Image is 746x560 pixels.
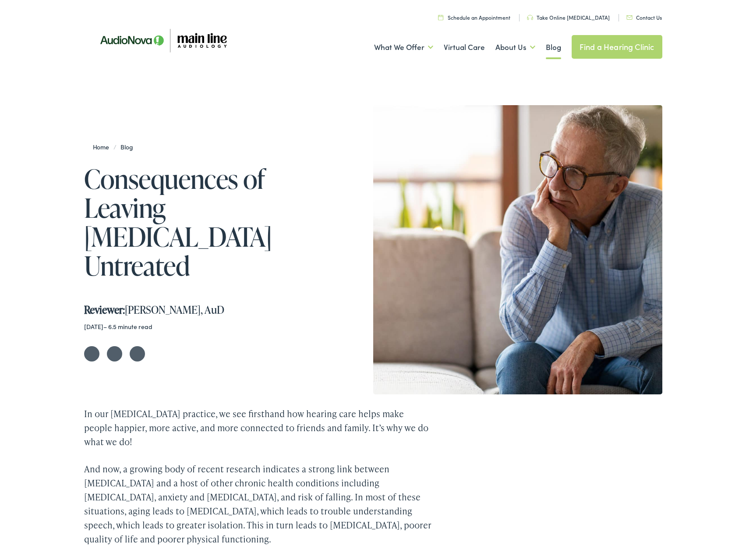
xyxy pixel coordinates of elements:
[84,462,431,546] p: And now, a growing body of recent research indicates a strong link between [MEDICAL_DATA] and a h...
[444,31,485,64] a: Virtual Care
[438,14,443,20] img: utility icon
[84,323,350,330] div: – 6.5 minute read
[626,14,662,21] a: Contact Us
[93,142,138,151] span: /
[495,31,535,64] a: About Us
[626,15,633,20] img: utility icon
[373,105,662,394] img: Man sitting on the couch thinking about his hearing loss in Philadelphia, PA
[107,346,122,362] a: Share on Facebook
[84,407,431,449] p: In our [MEDICAL_DATA] practice, we see firsthand how hearing care helps make people happier, more...
[527,15,533,20] img: utility icon
[93,142,113,151] a: Home
[84,302,125,317] strong: Reviewer:
[438,14,510,21] a: Schedule an Appointment
[546,31,561,64] a: Blog
[374,31,433,64] a: What We Offer
[527,14,610,21] a: Take Online [MEDICAL_DATA]
[116,142,137,151] a: Blog
[84,164,350,280] h1: Consequences of Leaving [MEDICAL_DATA] Untreated
[130,346,145,362] a: Share on LinkedIn
[84,346,99,362] a: Share on Twitter
[84,291,350,316] div: [PERSON_NAME], AuD
[84,322,103,331] time: [DATE]
[572,35,662,59] a: Find a Hearing Clinic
